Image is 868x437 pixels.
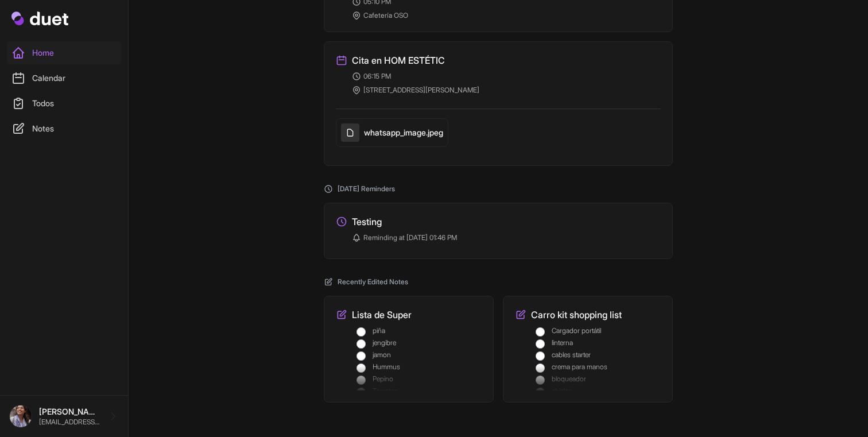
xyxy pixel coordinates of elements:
a: whatsapp_image.jpeg [336,118,448,154]
a: Cita en HOM ESTÉTIC 06:15 PM [STREET_ADDRESS][PERSON_NAME] [336,53,661,95]
li: piña [356,326,482,336]
a: Notes [7,117,121,140]
h2: [DATE] Reminders [324,184,673,194]
a: Edit Lista de Super [336,308,482,390]
li: linterna [536,338,661,348]
li: cables starter [536,350,661,360]
a: Calendar [7,67,121,90]
span: 06:15 PM [363,72,391,81]
li: jengibre [356,338,482,348]
span: Reminding at [DATE] 01:46 PM [363,233,457,242]
li: Cargador portátil [536,326,661,336]
h2: Recently Edited Notes [324,277,673,287]
a: Todos [7,92,121,115]
li: crema para manos [536,362,661,372]
span: Cafetería OSO [363,11,408,20]
a: Home [7,41,121,64]
p: [EMAIL_ADDRESS][DOMAIN_NAME] [39,417,100,427]
span: [STREET_ADDRESS][PERSON_NAME] [363,86,479,95]
a: Edit Carro kit shopping list [515,308,661,390]
a: [PERSON_NAME] [EMAIL_ADDRESS][DOMAIN_NAME] [9,405,119,428]
h3: Lista de Super [352,308,412,322]
h3: Carro kit shopping list [531,308,622,322]
h3: Testing [352,215,382,229]
h5: whatsapp_image.jpeg [364,127,443,138]
li: jamon [356,350,482,360]
h3: Cita en HOM ESTÉTIC [352,53,445,67]
li: Hummus [356,362,482,372]
a: Edit Testing [336,215,661,247]
p: [PERSON_NAME] [39,406,100,417]
img: IMG_7956.png [9,405,32,428]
